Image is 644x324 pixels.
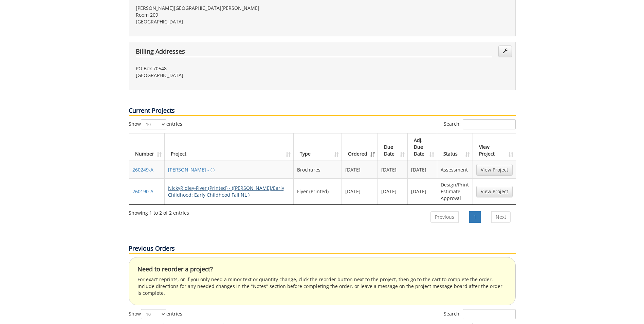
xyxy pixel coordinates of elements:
[378,178,408,204] td: [DATE]
[444,309,516,319] label: Search:
[129,106,516,116] p: Current Projects
[137,276,507,296] p: For exact reprints, or if you only need a minor text or quantity change, click the reorder button...
[141,119,166,129] select: Showentries
[141,309,166,319] select: Showentries
[294,133,342,161] th: Type: activate to sort column ascending
[463,119,516,129] input: Search:
[129,119,182,129] label: Show entries
[437,133,473,161] th: Status: activate to sort column ascending
[476,186,513,197] a: View Project
[136,5,317,12] p: [PERSON_NAME][GEOGRAPHIC_DATA][PERSON_NAME]
[437,161,473,178] td: Assessment
[129,133,165,161] th: Number: activate to sort column ascending
[294,178,342,204] td: Flyer (Printed)
[469,211,481,223] a: 1
[473,133,516,161] th: View Project: activate to sort column ascending
[378,161,408,178] td: [DATE]
[342,133,378,161] th: Ordered: activate to sort column ascending
[430,211,459,223] a: Previous
[498,46,512,57] a: Edit Addresses
[408,178,438,204] td: [DATE]
[476,164,513,176] a: View Project
[137,266,507,273] h4: Need to reorder a project?
[129,207,189,216] div: Showing 1 to 2 of 2 entries
[132,188,153,195] a: 260190-A
[168,166,215,173] a: [PERSON_NAME] - ( )
[136,12,317,18] p: Room 209
[378,133,408,161] th: Due Date: activate to sort column ascending
[408,133,438,161] th: Adj. Due Date: activate to sort column ascending
[129,309,182,319] label: Show entries
[136,72,317,79] p: [GEOGRAPHIC_DATA]
[437,178,473,204] td: Design/Print Estimate Approval
[136,65,317,72] p: PO Box 70548
[165,133,294,161] th: Project: activate to sort column ascending
[444,119,516,129] label: Search:
[491,211,511,223] a: Next
[294,161,342,178] td: Brochures
[342,178,378,204] td: [DATE]
[168,185,284,198] a: NickyRidley-Flyer (Printed) - ([PERSON_NAME]/Early Childhood: Early Childhood Fall NL )
[463,309,516,319] input: Search:
[136,48,492,57] h4: Billing Addresses
[136,18,317,25] p: [GEOGRAPHIC_DATA]
[408,161,438,178] td: [DATE]
[129,244,516,254] p: Previous Orders
[342,161,378,178] td: [DATE]
[132,166,153,173] a: 260249-A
